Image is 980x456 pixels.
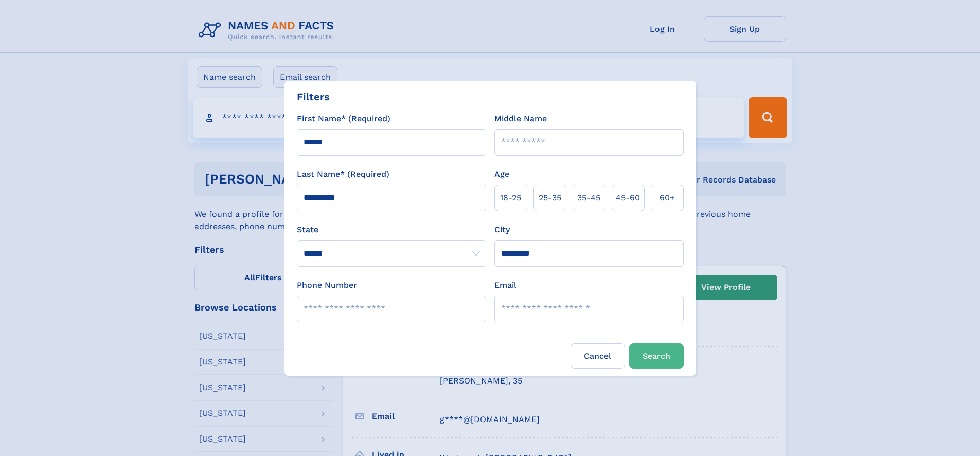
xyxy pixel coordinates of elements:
label: Cancel [571,343,625,369]
span: 35‑45 [577,192,600,204]
label: Age [494,168,509,180]
label: Phone Number [297,279,357,291]
label: State [297,224,486,236]
label: Last Name* (Required) [297,168,389,180]
span: 18‑25 [500,192,521,204]
label: Email [494,279,516,291]
span: 25‑35 [539,192,561,204]
span: 60+ [660,192,675,204]
label: City [494,224,510,236]
label: Middle Name [494,113,547,125]
button: Search [629,343,684,369]
span: 45‑60 [616,192,640,204]
label: First Name* (Required) [297,113,390,125]
div: Filters [297,89,330,104]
